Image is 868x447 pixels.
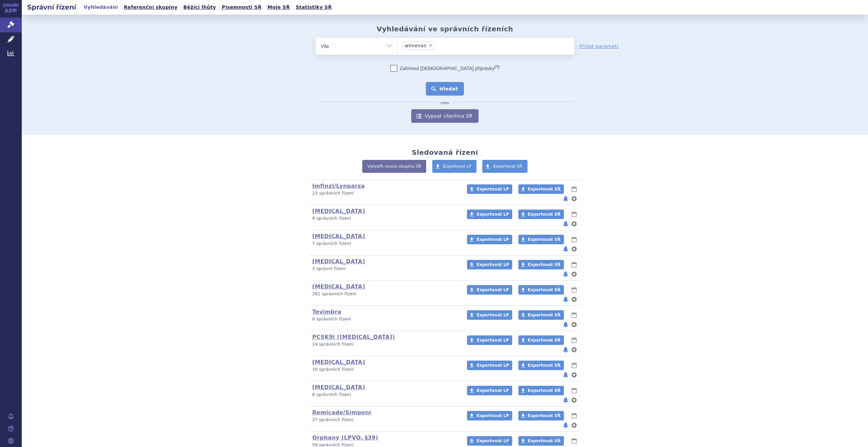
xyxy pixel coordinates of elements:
a: Exportovat SŘ [518,285,564,295]
p: 7 správních řízení [312,241,458,247]
span: Exportovat SŘ [528,212,561,217]
a: Exportovat LP [467,260,512,269]
a: Exportovat SŘ [518,235,564,244]
a: Moje SŘ [265,3,292,12]
button: lhůty [571,185,578,193]
a: Běžící lhůty [181,3,218,12]
span: Exportovat SŘ [528,413,561,418]
a: Remicade/Simponi [312,409,371,416]
a: [MEDICAL_DATA] [312,359,365,365]
button: nastavení [571,270,578,278]
a: Exportovat SŘ [518,210,564,219]
button: nastavení [571,245,578,253]
a: [MEDICAL_DATA] [312,233,365,239]
span: Exportovat LP [477,338,509,343]
span: Exportovat SŘ [493,164,522,169]
input: winrevair [436,41,472,50]
a: PCSK9i ([MEDICAL_DATA]) [312,334,395,340]
span: Exportovat SŘ [528,313,561,317]
button: notifikace [562,295,569,303]
button: notifikace [562,195,569,203]
button: nastavení [571,396,578,404]
span: Exportovat LP [477,287,509,292]
a: Exportovat LP [467,310,512,320]
a: Exportovat SŘ [518,335,564,345]
span: Exportovat SŘ [528,187,561,192]
a: Exportovat LP [467,436,512,446]
span: Exportovat SŘ [528,338,561,343]
span: Exportovat LP [477,438,509,443]
a: Exportovat SŘ [518,386,564,395]
a: Tevimbra [312,309,341,315]
a: Statistiky SŘ [294,3,334,12]
button: lhůty [571,210,578,218]
a: Exportovat SŘ [482,160,528,173]
a: Imfinzi/Lynparza [312,183,365,189]
p: 23 správních řízení [312,191,458,196]
span: Exportovat SŘ [528,363,561,368]
p: 10 správních řízení [312,367,458,372]
span: Exportovat LP [477,413,509,418]
a: Orphany (LPVO, §39) [312,434,378,441]
button: nastavení [571,195,578,203]
span: Exportovat SŘ [528,262,561,267]
label: Zahrnout [DEMOGRAPHIC_DATA] přípravky [390,65,499,72]
a: Exportovat LP [467,411,512,420]
span: Exportovat LP [477,187,509,192]
a: [MEDICAL_DATA] [312,208,365,214]
a: [MEDICAL_DATA] [312,384,365,391]
button: lhůty [571,361,578,369]
i: nebo [437,101,453,105]
a: Exportovat LP [467,386,512,395]
button: notifikace [562,220,569,228]
button: nastavení [571,421,578,429]
a: Exportovat SŘ [518,411,564,420]
a: Referenční skupiny [122,3,180,12]
a: Exportovat LP [467,184,512,194]
a: [MEDICAL_DATA] [312,283,365,290]
button: lhůty [571,261,578,269]
a: Exportovat SŘ [518,361,564,370]
a: Exportovat LP [467,335,512,345]
h2: Sledovaná řízení [412,148,478,156]
p: 14 správních řízení [312,342,458,347]
button: notifikace [562,270,569,278]
button: nastavení [571,220,578,228]
a: Vytvořit novou skupinu SŘ [362,160,426,173]
p: 9 správních řízení [312,216,458,221]
a: Exportovat LP [467,361,512,370]
button: notifikace [562,421,569,429]
a: Exportovat LP [467,210,512,219]
button: notifikace [562,320,569,329]
button: Hledat [426,82,464,96]
a: Exportovat SŘ [518,260,564,269]
p: 281 správních řízení [312,291,458,297]
abbr: (?) [495,65,499,69]
a: Přidat parametr [579,43,619,50]
a: Exportovat LP [467,235,512,244]
a: Exportovat SŘ [518,310,564,320]
span: Exportovat LP [477,388,509,393]
span: Exportovat SŘ [528,438,561,443]
p: 6 správních řízení [312,392,458,398]
h2: Vyhledávání ve správních řízeních [377,25,513,33]
span: Exportovat LP [477,212,509,217]
span: Exportovat LP [477,262,509,267]
button: lhůty [571,311,578,319]
p: 3 správní řízení [312,266,458,272]
button: nastavení [571,371,578,379]
button: lhůty [571,336,578,344]
button: nastavení [571,320,578,329]
h2: Správní řízení [22,2,82,12]
button: notifikace [562,245,569,253]
button: lhůty [571,386,578,395]
span: Exportovat LP [443,164,472,169]
button: lhůty [571,286,578,294]
span: Exportovat SŘ [528,237,561,242]
button: lhůty [571,412,578,420]
a: Exportovat LP [432,160,477,173]
a: Písemnosti SŘ [220,3,264,12]
a: [MEDICAL_DATA] [312,258,365,265]
span: Exportovat SŘ [528,388,561,393]
a: Exportovat LP [467,285,512,295]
